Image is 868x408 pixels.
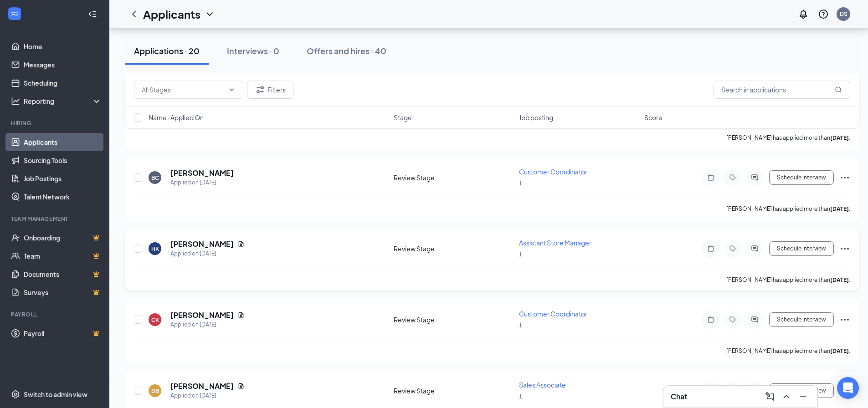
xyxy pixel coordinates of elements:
svg: WorkstreamLogo [10,9,19,18]
button: Minimize [796,389,810,404]
svg: Minimize [797,391,808,402]
button: Schedule Interview [769,170,834,185]
svg: Ellipses [839,314,850,325]
button: Filter Filters [247,81,293,99]
button: ComposeMessage [763,389,777,404]
span: Score [644,113,663,122]
p: [PERSON_NAME] has applied more than . [726,134,850,142]
h5: [PERSON_NAME] [170,381,234,391]
span: Stage [394,113,412,122]
h5: [PERSON_NAME] [170,310,234,320]
svg: ChevronDown [204,9,215,20]
div: Applied on [DATE] [170,249,245,258]
a: Home [24,37,102,56]
svg: Ellipses [839,243,850,254]
span: 1 [519,251,522,258]
div: Switch to admin view [24,390,87,399]
svg: Tag [727,245,738,252]
div: Interviews · 0 [227,45,279,56]
div: BC [151,174,159,182]
b: [DATE] [830,134,849,141]
div: Applied on [DATE] [170,320,245,329]
svg: Tag [727,174,738,181]
span: 1 [519,322,522,329]
svg: Filter [255,84,266,95]
a: Messages [24,56,102,74]
svg: Analysis [11,97,20,106]
button: Schedule Interview [769,312,834,327]
button: Schedule Interview [769,241,834,256]
input: All Stages [142,85,225,95]
a: Scheduling [24,74,102,92]
svg: Document [237,311,245,319]
a: DocumentsCrown [24,265,102,283]
svg: ComposeMessage [765,391,776,402]
a: OnboardingCrown [24,229,102,247]
h5: [PERSON_NAME] [170,168,234,178]
svg: Document [237,240,245,248]
p: [PERSON_NAME] has applied more than . [726,276,850,284]
svg: Tag [727,316,738,323]
div: Review Stage [394,244,514,253]
div: Offers and hires · 40 [307,45,386,56]
a: Sourcing Tools [24,151,102,169]
h5: [PERSON_NAME] [170,239,234,249]
svg: ChevronUp [781,391,792,402]
svg: Collapse [88,10,97,19]
div: Team Management [11,215,100,223]
div: Review Stage [394,386,514,395]
svg: Note [705,174,716,181]
span: 1 [519,393,522,400]
div: DB [151,387,159,395]
span: Sales Associate [519,381,566,389]
a: TeamCrown [24,247,102,265]
span: Job posting [519,113,553,122]
a: SurveysCrown [24,283,102,301]
div: Applications · 20 [134,45,200,56]
a: Job Postings [24,169,102,188]
p: [PERSON_NAME] has applied more than . [726,347,850,355]
svg: ActiveChat [749,245,760,252]
div: Reporting [24,97,102,106]
div: DS [840,10,847,18]
svg: ChevronDown [228,86,236,93]
b: [DATE] [830,347,849,354]
button: Schedule Interview [769,383,834,398]
svg: ActiveChat [749,174,760,181]
svg: Notifications [798,9,809,20]
span: Customer Coordinator [519,310,587,318]
a: Applicants [24,133,102,151]
svg: Note [705,316,716,323]
svg: ChevronLeft [128,9,139,20]
svg: Ellipses [839,172,850,183]
svg: Document [237,382,245,390]
p: [PERSON_NAME] has applied more than . [726,205,850,213]
b: [DATE] [830,276,849,283]
b: [DATE] [830,205,849,212]
div: Applied on [DATE] [170,178,234,187]
a: Talent Network [24,188,102,206]
h1: Applicants [143,6,200,22]
svg: MagnifyingGlass [835,86,842,93]
svg: QuestionInfo [818,9,829,20]
span: Name · Applied On [149,113,204,122]
div: Review Stage [394,173,514,182]
a: PayrollCrown [24,324,102,342]
div: Payroll [11,311,100,318]
div: Review Stage [394,315,514,324]
span: Assistant Store Manager [519,239,591,247]
svg: Note [705,245,716,252]
div: Open Intercom Messenger [837,377,859,399]
svg: ActiveChat [749,316,760,323]
h3: Chat [671,392,687,402]
div: HK [151,245,159,253]
button: ChevronUp [779,389,794,404]
div: Applied on [DATE] [170,391,245,400]
svg: Settings [11,390,20,399]
span: 1 [519,180,522,187]
input: Search in applications [714,81,850,99]
div: Hiring [11,119,100,127]
div: CK [151,316,159,324]
span: Customer Coordinator [519,168,587,176]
